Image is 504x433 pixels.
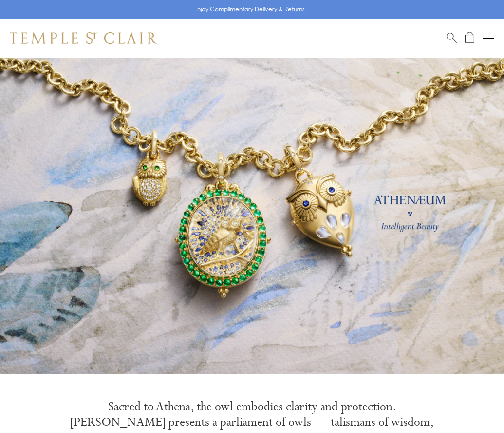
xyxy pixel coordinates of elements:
a: Search [447,32,457,44]
p: Enjoy Complimentary Delivery & Returns [194,4,305,14]
a: Open Shopping Bag [465,32,474,44]
button: Open navigation [483,32,494,44]
img: Temple St. Clair [10,32,157,44]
